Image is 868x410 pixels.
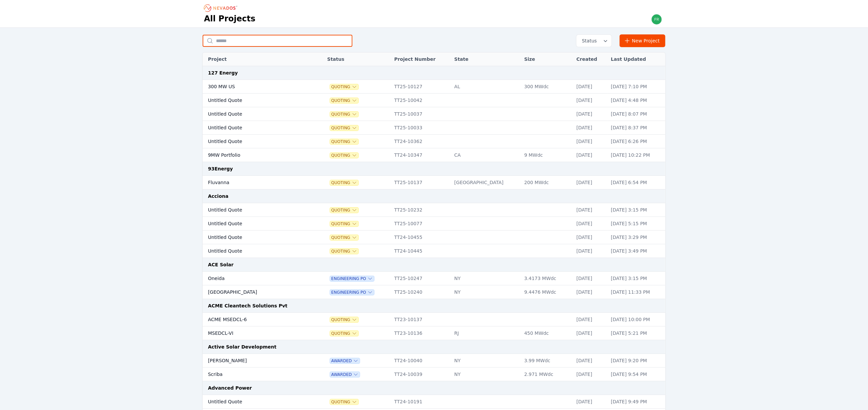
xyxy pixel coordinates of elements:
[391,244,451,258] td: TT24-10445
[391,285,451,299] td: TT25-10240
[608,80,665,94] td: [DATE] 7:10 PM
[391,217,451,231] td: TT25-10077
[608,52,665,66] th: Last Updated
[324,52,391,66] th: Status
[203,231,665,244] tr: Untitled QuoteQuotingTT24-10455[DATE][DATE] 3:29 PM
[204,3,239,13] nav: Breadcrumb
[573,244,608,258] td: [DATE]
[391,107,451,121] td: TT25-10037
[391,80,451,94] td: TT25-10127
[391,94,451,107] td: TT25-10042
[391,176,451,189] td: TT25-10137
[330,317,358,322] button: Quoting
[203,258,665,272] td: ACE Solar
[391,395,451,409] td: TT24-10191
[203,148,307,162] td: 9MW Portfolio
[451,354,521,368] td: NY
[391,326,451,340] td: TT23-10136
[573,313,608,326] td: [DATE]
[391,203,451,217] td: TT25-10232
[391,148,451,162] td: TT24-10347
[391,231,451,244] td: TT24-10455
[608,326,665,340] td: [DATE] 5:21 PM
[391,313,451,326] td: TT23-10137
[573,121,608,135] td: [DATE]
[203,121,307,135] td: Untitled Quote
[330,399,358,405] button: Quoting
[330,112,358,117] button: Quoting
[203,285,665,299] tr: [GEOGRAPHIC_DATA]Engineering POTT25-10240NY9.4476 MWdc[DATE][DATE] 11:33 PM
[573,148,608,162] td: [DATE]
[573,52,608,66] th: Created
[391,354,451,368] td: TT24-10040
[608,107,665,121] td: [DATE] 8:07 PM
[330,208,358,213] button: Quoting
[330,290,374,295] span: Engineering PO
[203,107,307,121] td: Untitled Quote
[608,203,665,217] td: [DATE] 3:15 PM
[203,176,665,189] tr: FluvannaQuotingTT25-10137[GEOGRAPHIC_DATA]200 MWdc[DATE][DATE] 6:54 PM
[203,244,307,258] td: Untitled Quote
[573,231,608,244] td: [DATE]
[451,148,521,162] td: CA
[203,162,665,176] td: 93Energy
[608,354,665,368] td: [DATE] 9:20 PM
[330,125,358,131] span: Quoting
[203,272,307,285] td: Oneida
[521,176,573,189] td: 200 MWdc
[391,272,451,285] td: TT25-10247
[330,180,358,185] span: Quoting
[521,354,573,368] td: 3.99 MWdc
[330,249,358,254] button: Quoting
[203,203,307,217] td: Untitled Quote
[203,299,665,313] td: ACME Cleantech Solutions Pvt
[330,276,374,281] button: Engineering PO
[573,176,608,189] td: [DATE]
[573,94,608,107] td: [DATE]
[608,272,665,285] td: [DATE] 3:15 PM
[579,37,597,44] span: Status
[573,368,608,381] td: [DATE]
[330,139,358,144] button: Quoting
[203,313,307,326] td: ACME MSEDCL-6
[203,395,307,409] td: Untitled Quote
[573,272,608,285] td: [DATE]
[451,285,521,299] td: NY
[330,84,358,90] button: Quoting
[521,80,573,94] td: 300 MWdc
[203,94,665,107] tr: Untitled QuoteQuotingTT25-10042[DATE][DATE] 4:48 PM
[573,80,608,94] td: [DATE]
[330,358,360,364] button: Awarded
[203,244,665,258] tr: Untitled QuoteQuotingTT24-10445[DATE][DATE] 3:49 PM
[203,135,665,148] tr: Untitled QuoteQuotingTT24-10362[DATE][DATE] 6:26 PM
[203,285,307,299] td: [GEOGRAPHIC_DATA]
[204,13,255,24] h1: All Projects
[203,217,307,231] td: Untitled Quote
[330,153,358,158] button: Quoting
[451,272,521,285] td: NY
[330,331,358,336] span: Quoting
[203,354,307,368] td: [PERSON_NAME]
[651,14,662,25] img: frida.manzo@nevados.solar
[451,368,521,381] td: NY
[521,148,573,162] td: 9 MWdc
[576,35,612,47] button: Status
[330,221,358,227] span: Quoting
[203,313,665,326] tr: ACME MSEDCL-6QuotingTT23-10137[DATE][DATE] 10:00 PM
[608,313,665,326] td: [DATE] 10:00 PM
[451,326,521,340] td: RJ
[203,326,665,340] tr: MSEDCL-VIQuotingTT23-10136RJ450 MWdc[DATE][DATE] 5:21 PM
[573,354,608,368] td: [DATE]
[608,231,665,244] td: [DATE] 3:29 PM
[608,244,665,258] td: [DATE] 3:49 PM
[608,285,665,299] td: [DATE] 11:33 PM
[203,368,307,381] td: Scriba
[203,66,665,80] td: 127 Energy
[330,235,358,240] button: Quoting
